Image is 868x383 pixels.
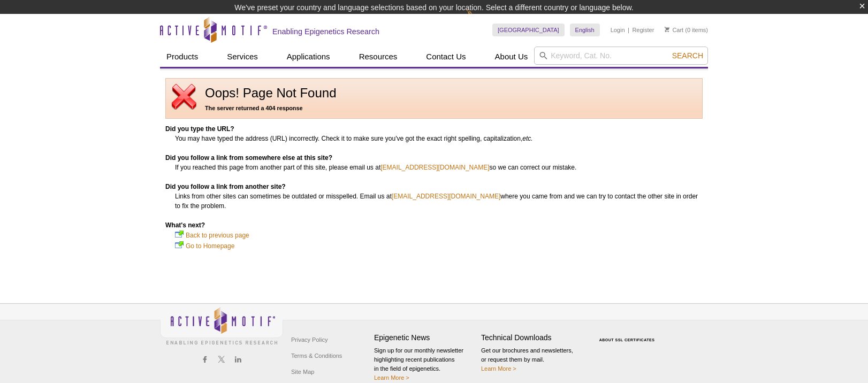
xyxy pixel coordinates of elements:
[171,103,697,113] h5: The server returned a 404 response
[165,220,703,230] dt: What's next?
[570,24,600,36] a: English
[288,332,330,348] a: Privacy Policy
[481,346,583,373] p: Get our brochures and newsletters, or request them by mail.
[420,47,472,67] a: Contact Us
[165,182,703,191] dt: Did you follow a link from another site?
[272,27,379,36] h2: Enabling Epigenetics Research
[489,47,535,67] a: About Us
[632,26,654,34] a: Register
[380,163,489,172] a: [EMAIL_ADDRESS][DOMAIN_NAME]
[374,346,476,382] p: Sign up for our monthly newsletter highlighting recent publications in the field of epigenetics.
[171,84,197,110] img: page not found
[492,24,565,36] a: [GEOGRAPHIC_DATA]
[175,191,703,211] dd: Links from other sites can sometimes be outdated or misspelled. Email us at where you came from a...
[522,135,532,142] em: etc.
[288,364,317,380] a: Site Map
[171,86,697,100] h1: Oops! Page Not Found
[160,304,283,347] img: Active Motif,
[186,241,234,251] a: Go to Homepage
[175,163,703,172] dd: If you reached this page from another part of this site, please email us at so we can correct our...
[599,338,655,342] a: ABOUT SSL CERTIFICATES
[481,333,583,342] h4: Technical Downloads
[481,365,516,372] a: Learn More >
[665,26,683,34] a: Cart
[672,51,703,60] span: Search
[220,47,264,67] a: Services
[186,230,249,241] a: Back to previous page
[280,47,337,67] a: Applications
[374,374,409,381] a: Learn More >
[665,24,708,36] li: (0 items)
[665,27,669,32] img: Your Cart
[669,51,706,60] button: Search
[628,24,629,36] li: |
[175,134,703,143] dd: You may have typed the address (URL) incorrectly. Check it to make sure you've got the exact righ...
[374,333,476,342] h4: Epigenetic News
[392,191,500,201] a: [EMAIL_ADDRESS][DOMAIN_NAME]
[588,323,668,346] table: Click to Verify - This site chose Symantec SSL for secure e-commerce and confidential communicati...
[534,47,708,65] input: Keyword, Cat. No.
[288,348,345,364] a: Terms & Conditions
[611,26,625,34] a: Login
[353,47,404,67] a: Resources
[160,47,204,67] a: Products
[165,124,703,134] dt: Did you type the URL?
[467,8,495,33] img: Change Here
[165,153,703,163] dt: Did you follow a link from somewhere else at this site?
